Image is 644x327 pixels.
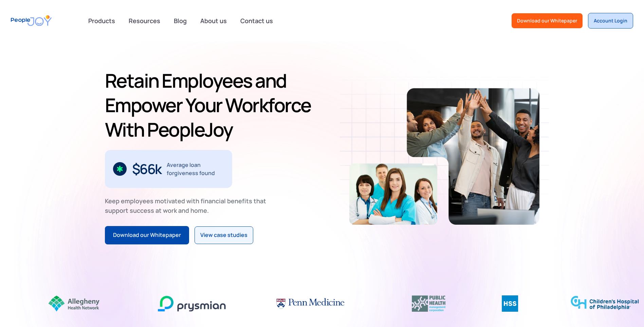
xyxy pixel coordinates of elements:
[200,231,247,240] div: View case studies
[11,11,52,30] a: home
[195,226,253,244] a: View case studies
[349,163,437,225] img: Retain-Employees-PeopleJoy
[236,13,277,28] a: Contact us
[105,150,232,188] div: 2 / 3
[105,226,189,244] a: Download our Whitepaper
[113,231,181,240] div: Download our Whitepaper
[594,17,627,24] div: Account Login
[125,13,164,28] a: Resources
[588,13,633,29] a: Account Login
[512,13,583,28] a: Download our Whitepaper
[517,17,577,24] div: Download our Whitepaper
[167,161,224,177] div: Average loan forgiveness found
[132,163,161,174] div: $66k
[84,14,119,28] div: Products
[105,68,319,142] h1: Retain Employees and Empower Your Workforce With PeopleJoy
[407,88,539,225] img: Retain-Employees-PeopleJoy
[170,13,191,28] a: Blog
[105,196,272,215] div: Keep employees motivated with financial benefits that support success at work and home.
[196,13,231,28] a: About us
